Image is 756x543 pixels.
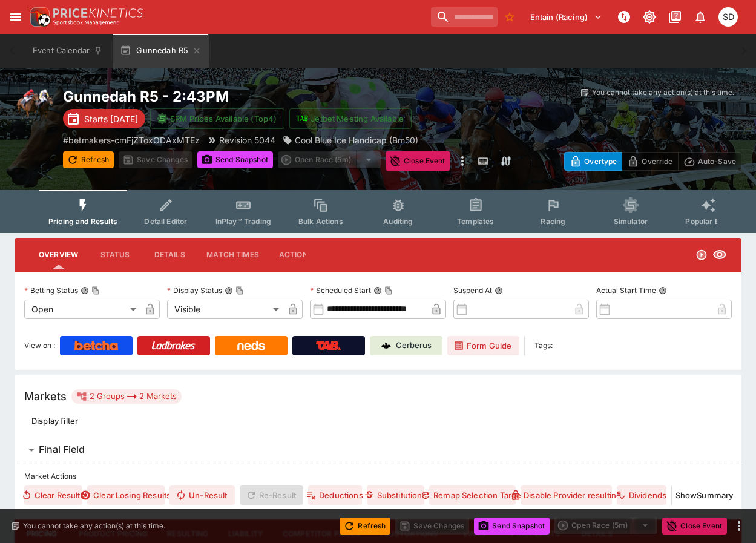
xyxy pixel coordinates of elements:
[715,4,741,30] button: Stuart Dibb
[24,389,67,403] h5: Markets
[695,249,708,261] svg: Open
[474,518,550,535] button: Send Snapshot
[225,286,233,295] button: Display StatusCopy To Clipboard
[48,217,117,226] span: Pricing and Results
[24,285,78,295] p: Betting Status
[662,518,727,535] button: Close Event
[15,87,53,126] img: horse_racing.png
[584,155,617,168] p: Overtype
[5,6,27,28] button: open drawer
[91,286,100,295] button: Copy To Clipboard
[235,286,244,295] button: Copy To Clipboard
[564,152,622,171] button: Overtype
[500,7,519,27] button: No Bookmarks
[698,155,736,168] p: Auto-Save
[613,6,635,28] button: NOT Connected to PK
[24,485,82,505] button: Clear Results
[63,151,114,168] button: Refresh
[429,485,516,505] button: Remap Selection Target
[278,151,381,168] div: split button
[453,285,492,295] p: Suspend At
[84,113,138,125] p: Starts [DATE]
[447,336,519,355] a: Form Guide
[169,485,234,505] button: Un-Result
[237,341,265,350] img: Neds
[25,34,110,68] button: Event Calendar
[592,87,734,98] p: You cannot take any action(s) at this time.
[219,134,275,146] p: Revision 5044
[564,152,741,171] div: Start From
[534,336,553,355] label: Tags:
[685,217,731,226] span: Popular Bets
[197,240,269,269] button: Match Times
[289,108,412,129] button: Jetbet Meeting Available
[39,190,717,233] div: Event type filters
[367,485,425,505] button: Substitutions
[614,217,648,226] span: Simulator
[24,411,85,430] button: Display filter
[24,467,732,485] label: Market Actions
[74,341,118,350] img: Betcha
[639,6,660,28] button: Toggle light/dark mode
[167,285,222,295] p: Display Status
[381,341,391,350] img: Cerberus
[23,521,165,531] p: You cannot take any action(s) at this time.
[24,300,140,319] div: Open
[310,285,371,295] p: Scheduled Start
[283,134,418,146] div: Cool Blue Ice Handicap (Bm50)
[167,300,283,319] div: Visible
[76,389,177,404] div: 2 Groups 2 Markets
[215,217,271,226] span: InPlay™ Trading
[296,113,308,125] img: jetbet-logo.svg
[659,286,667,295] button: Actual Start Time
[732,519,746,533] button: more
[373,286,382,295] button: Scheduled StartCopy To Clipboard
[495,286,503,295] button: Suspend At
[63,134,200,146] p: Copy To Clipboard
[81,286,89,295] button: Betting StatusCopy To Clipboard
[678,152,741,171] button: Auto-Save
[718,7,738,27] div: Stuart Dibb
[523,7,610,27] button: Select Tenant
[39,443,85,456] h6: Final Field
[88,240,142,269] button: Status
[144,217,187,226] span: Detail Editor
[27,5,51,29] img: PriceKinetics Logo
[308,485,362,505] button: Deductions
[87,485,165,505] button: Clear Losing Results
[298,217,343,226] span: Bulk Actions
[316,341,341,350] img: TabNZ
[642,155,672,168] p: Override
[541,217,565,226] span: Racing
[617,485,666,505] button: Dividends
[554,517,657,534] div: split button
[63,87,459,106] h2: Copy To Clipboard
[386,151,450,171] button: Close Event
[150,108,284,129] button: SRM Prices Available (Top4)
[240,485,303,505] span: Re-Result
[197,151,273,168] button: Send Snapshot
[113,34,209,68] button: Gunnedah R5
[457,217,494,226] span: Templates
[384,286,393,295] button: Copy To Clipboard
[370,336,442,355] a: Cerberus
[431,7,498,27] input: search
[596,285,656,295] p: Actual Start Time
[622,152,678,171] button: Override
[29,240,88,269] button: Overview
[53,8,143,18] img: PriceKinetics
[142,240,197,269] button: Details
[396,340,432,352] p: Cerberus
[455,151,470,171] button: more
[664,6,686,28] button: Documentation
[15,438,741,462] button: Final Field
[269,240,323,269] button: Actions
[24,336,55,355] label: View on :
[521,485,612,505] button: Disable Provider resulting
[151,341,196,350] img: Ladbrokes
[340,518,390,535] button: Refresh
[383,217,413,226] span: Auditing
[53,20,119,25] img: Sportsbook Management
[295,134,418,146] p: Cool Blue Ice Handicap (Bm50)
